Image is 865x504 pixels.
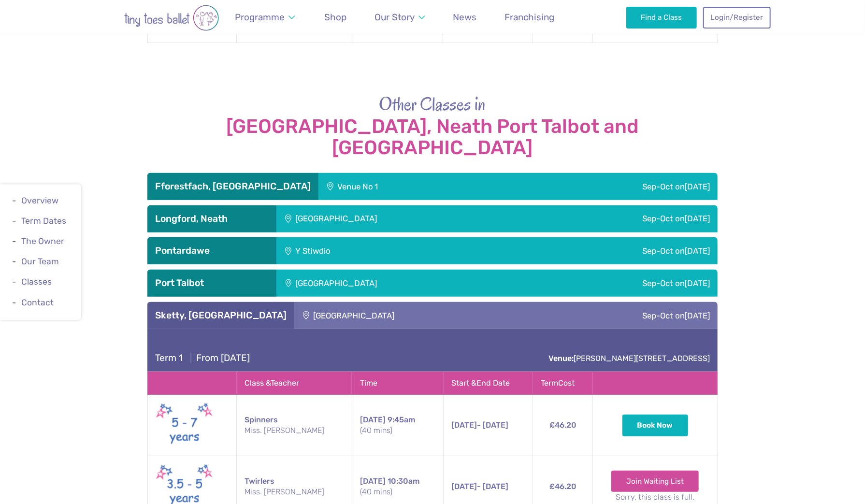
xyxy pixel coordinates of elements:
a: Franchising [500,6,559,29]
span: | [185,352,196,363]
td: Spinners [237,395,352,456]
a: Our Team [21,257,59,266]
div: [GEOGRAPHIC_DATA] [276,270,526,297]
td: £46.20 [533,395,593,456]
div: [GEOGRAPHIC_DATA] [276,205,526,232]
span: [DATE] [451,482,477,491]
th: Term Cost [533,372,593,395]
span: Programme [235,12,285,23]
span: Shop [325,12,347,23]
img: Spinners New (May 2025) [156,401,214,450]
span: - [DATE] [451,482,508,491]
span: - [DATE] [451,420,508,430]
span: [DATE] [685,278,710,288]
th: Start & End Date [443,372,533,395]
button: Book Now [622,415,688,436]
th: Class & Teacher [237,372,352,395]
small: Miss. [PERSON_NAME] [245,487,344,497]
span: [DATE] [685,214,710,223]
div: Sep-Oct on [526,270,718,297]
div: Y Stiwdio [276,237,464,264]
a: The Owner [21,236,64,246]
td: 9:45am [352,395,443,456]
div: [GEOGRAPHIC_DATA] [294,302,533,329]
h3: Port Talbot [155,277,269,289]
span: [DATE] [685,246,710,256]
h3: Pontardawe [155,245,269,257]
span: [DATE] [685,182,710,191]
a: Shop [320,6,351,29]
th: Time [352,372,443,395]
span: Other Classes in [379,91,486,116]
h3: Sketty, [GEOGRAPHIC_DATA] [155,310,287,321]
a: Overview [21,196,58,205]
a: Programme [230,6,299,29]
a: News [448,6,481,29]
a: Classes [21,277,52,287]
span: [DATE] [685,311,710,320]
div: Venue No 1 [318,173,497,200]
small: Sorry, this class is full. [601,492,709,503]
h3: Fforestfach, [GEOGRAPHIC_DATA] [155,181,311,192]
a: Our Story [370,6,430,29]
span: Our Story [375,12,415,23]
a: Contact [21,298,54,307]
a: Join Waiting List [611,471,699,492]
small: Miss. [PERSON_NAME] [245,425,344,436]
span: Term 1 [155,352,183,363]
div: Sep-Oct on [533,302,718,329]
h3: Longford, Neath [155,213,269,225]
span: News [453,12,476,23]
h4: From [DATE] [155,352,250,364]
span: [DATE] [360,476,386,486]
div: Sep-Oct on [497,173,718,200]
div: Sep-Oct on [464,237,718,264]
small: (40 mins) [360,487,435,497]
a: Find a Class [626,7,697,28]
span: Franchising [505,12,555,23]
strong: Venue: [548,354,574,363]
span: [DATE] [451,420,477,430]
a: Login/Register [703,7,771,28]
img: tiny toes ballet [94,5,249,31]
a: Term Dates [21,216,66,226]
span: [DATE] [360,415,386,424]
strong: [GEOGRAPHIC_DATA], Neath Port Talbot and [GEOGRAPHIC_DATA] [147,116,718,158]
a: Venue:[PERSON_NAME][STREET_ADDRESS] [548,354,710,363]
div: Sep-Oct on [526,205,718,232]
small: (40 mins) [360,425,435,436]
